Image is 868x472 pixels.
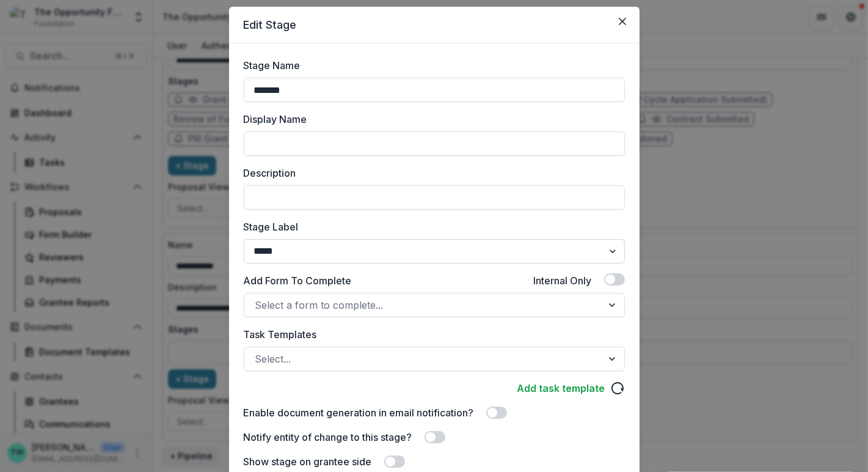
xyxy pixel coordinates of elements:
label: Task Templates [244,327,618,342]
button: Close [613,12,632,31]
label: Display Name [244,112,618,127]
label: Show stage on grantee side [244,454,372,469]
label: Internal Only [534,273,592,288]
label: Add Form To Complete [244,273,352,288]
label: Stage Label [244,219,618,234]
svg: reload [610,381,625,396]
a: Add task template [517,381,605,396]
label: Stage Name [244,58,301,73]
label: Notify entity of change to this stage? [244,430,412,444]
header: Edit Stage [229,7,640,43]
label: Description [244,166,618,180]
label: Enable document generation in email notification? [244,405,474,420]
